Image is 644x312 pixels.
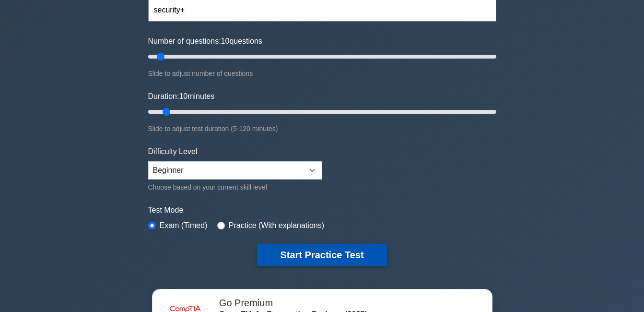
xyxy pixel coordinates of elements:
[148,91,215,102] label: Duration: minutes
[229,220,324,231] label: Practice (With explanations)
[148,36,262,47] label: Number of questions: questions
[148,204,496,216] label: Test Mode
[148,68,496,79] div: Slide to adjust number of questions
[221,37,230,45] span: 10
[148,146,198,157] label: Difficulty Level
[160,220,208,231] label: Exam (Timed)
[179,92,187,100] span: 10
[257,244,386,266] button: Start Practice Test
[148,181,322,193] div: Choose based on your current skill level
[148,123,496,134] div: Slide to adjust test duration (5-120 minutes)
